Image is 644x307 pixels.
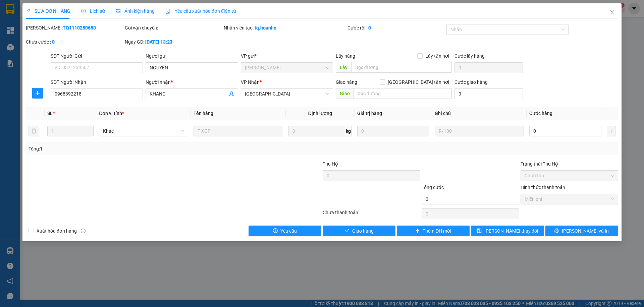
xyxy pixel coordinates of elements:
span: Miễn phí [525,194,614,204]
input: 0 [357,126,429,136]
span: SÀI GÒN [245,89,329,99]
div: Tổng: 1 [29,145,249,152]
div: Ngày GD: [125,38,222,46]
span: Lấy tận nơi [423,52,452,60]
span: [PERSON_NAME] và In [562,227,609,235]
input: Dọc đường [354,88,452,99]
span: user-add [229,91,234,97]
button: delete [29,126,39,136]
span: [PERSON_NAME] thay đổi [484,227,538,235]
span: Giao [336,88,354,99]
span: close [609,10,615,15]
span: Cước hàng [529,111,552,116]
input: Ghi Chú [435,126,524,136]
div: Gói vận chuyển: [125,24,222,32]
span: Thu Hộ [323,161,338,167]
label: Hình thức thanh toán [521,185,565,190]
span: exclamation-circle [273,228,278,234]
b: TQ1110250653 [63,25,96,30]
span: plus [33,90,43,96]
th: Ghi chú [432,107,527,120]
div: Chưa thanh toán [322,209,421,221]
span: Lấy [336,62,351,73]
input: Cước giao hàng [454,88,523,99]
b: 0 [368,25,371,30]
span: Lấy hàng [336,53,355,59]
button: exclamation-circleYêu cầu [249,226,321,236]
span: Yêu cầu [280,227,297,235]
span: edit [26,9,31,13]
button: checkGiao hàng [323,226,395,236]
span: plus [415,228,420,234]
div: Người gửi [146,52,238,60]
span: Tên hàng [194,111,213,116]
button: Close [603,3,622,22]
span: Lịch sử [81,8,105,14]
button: printer[PERSON_NAME] và In [545,226,618,236]
button: plusThêm ĐH mới [397,226,470,236]
span: printer [554,228,559,234]
span: clock-circle [81,9,86,13]
span: Đơn vị tính [99,111,124,116]
button: save[PERSON_NAME] thay đổi [471,226,544,236]
div: VP gửi [241,52,333,60]
span: Ảnh kiện hàng [116,8,155,14]
span: Giá trị hàng [357,111,382,116]
span: Giao hàng [352,227,374,235]
span: Xuất hóa đơn hàng [34,227,79,235]
span: SỬA ĐƠN HÀNG [26,8,70,14]
span: info-circle [81,229,86,233]
div: SĐT Người Nhận [51,78,143,86]
input: Dọc đường [351,62,452,73]
div: Trạng thái Thu Hộ [521,160,618,168]
b: [DATE] 13:23 [145,39,172,45]
input: Cước lấy hàng [454,62,523,73]
div: Chưa cước : [26,38,123,46]
span: kg [345,126,352,136]
span: [GEOGRAPHIC_DATA] tận nơi [385,78,452,86]
span: Giao hàng [336,79,357,85]
span: SL [47,111,53,116]
span: Thêm ĐH mới [423,227,451,235]
span: Chưa thu [525,171,614,181]
div: SĐT Người Gửi [51,52,143,60]
label: Cước lấy hàng [454,53,485,59]
span: check [345,228,350,234]
span: save [477,228,482,234]
div: Người nhận [146,78,238,86]
span: Tổng cước [422,185,444,190]
img: icon [165,9,171,14]
span: TAM QUAN [245,63,329,73]
button: plus [607,126,615,136]
div: Nhân viên tạo: [224,24,346,32]
label: Cước giao hàng [454,79,488,85]
div: [PERSON_NAME]: [26,24,123,32]
span: VP Nhận [241,79,260,85]
b: 0 [52,39,55,45]
span: picture [116,9,120,13]
b: tq.hoanho [255,25,276,30]
span: Khác [103,126,184,136]
input: VD: Bàn, Ghế [194,126,283,136]
span: Yêu cầu xuất hóa đơn điện tử [165,8,236,14]
button: plus [32,88,43,99]
div: Cước rồi : [347,24,445,32]
span: Định lượng [308,111,332,116]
